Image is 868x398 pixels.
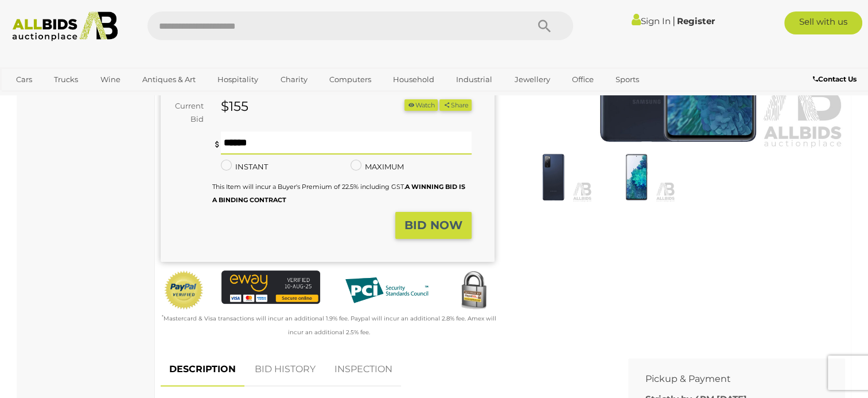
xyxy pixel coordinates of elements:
[677,16,715,26] a: Register
[246,353,324,387] a: BID HISTORY
[212,183,465,204] small: This Item will incur a Buyer's Premium of 22.5% including GST.
[404,99,438,111] li: Watch this item
[93,70,128,89] a: Wine
[162,315,496,335] small: Mastercard & Visa transactions will incur an additional 1.9% fee. Paypal will incur an additional...
[135,70,203,89] a: Antiques & Art
[449,70,500,89] a: Industrial
[386,70,442,89] a: Household
[6,11,123,41] img: Allbids.com.au
[439,99,471,111] button: Share
[516,11,573,40] button: Search
[632,16,671,26] a: Sign In
[221,98,248,114] strong: $155
[784,11,862,34] a: Sell with us
[515,152,592,202] img: Galaxy S20 FE 5G - Cloud Navy - ORP $999 - Brand New
[322,70,379,89] a: Computers
[404,218,462,232] strong: BID NOW
[395,212,472,239] button: BID NOW
[9,89,105,108] a: [GEOGRAPHIC_DATA]
[598,152,675,202] img: Galaxy S20 FE 5G - Cloud Navy - ORP $999 - Brand New
[507,70,558,89] a: Jewellery
[9,70,40,89] a: Cars
[453,271,494,311] img: Secured by Rapid SSL
[565,70,601,89] a: Office
[210,70,266,89] a: Hospitality
[161,99,212,126] div: Current Bid
[161,353,244,387] a: DESCRIPTION
[645,374,811,384] h2: Pickup & Payment
[813,73,859,86] a: Contact Us
[221,160,268,173] label: INSTANT
[221,271,320,303] img: eWAY Payment Gateway
[404,99,438,111] button: Watch
[351,160,404,173] label: MAXIMUM
[608,70,647,89] a: Sports
[164,271,204,310] img: Official PayPal Seal
[337,271,436,310] img: PCI DSS compliant
[273,70,314,89] a: Charity
[326,353,401,387] a: INSPECTION
[672,14,675,27] span: |
[46,70,85,89] a: Trucks
[813,75,857,83] b: Contact Us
